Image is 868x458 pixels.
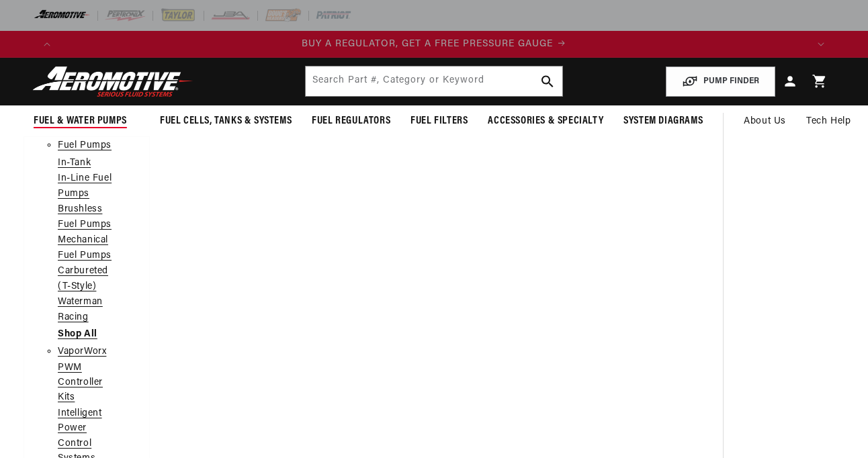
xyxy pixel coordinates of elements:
a: In-Line Fuel Pumps [58,171,116,201]
span: Accessories & Specialty [488,114,603,128]
a: About Us [734,105,796,138]
span: About Us [744,116,786,126]
a: Brushless Fuel Pumps [58,202,116,232]
button: Translation missing: en.sections.announcements.previous_announcement [34,31,60,58]
a: In-Tank [58,156,91,171]
button: search button [533,66,562,96]
img: Aeromotive [29,66,197,97]
a: Carbureted (T-Style) [58,264,116,294]
summary: Tech Help [796,105,861,138]
span: Fuel Regulators [312,114,390,128]
div: 1 of 4 [60,37,808,52]
span: Fuel Cells, Tanks & Systems [160,114,292,128]
a: Mechanical Fuel Pumps [58,233,116,263]
input: Search by Part Number, Category or Keyword [306,66,562,96]
summary: Fuel Filters [400,105,478,137]
span: System Diagrams [623,114,703,128]
span: Fuel Filters [410,114,468,128]
span: BUY A REGULATOR, GET A FREE PRESSURE GAUGE [302,39,553,49]
summary: Accessories & Specialty [478,105,613,137]
button: PUMP FINDER [666,66,775,97]
a: VaporWorx [58,345,106,359]
a: BUY A REGULATOR, GET A FREE PRESSURE GAUGE [60,37,808,52]
span: Fuel & Water Pumps [34,114,127,128]
a: Waterman Racing [58,295,116,325]
div: Announcement [60,37,808,52]
summary: Fuel & Water Pumps [24,105,150,137]
a: PWM Controller Kits [58,361,116,406]
span: Tech Help [806,114,851,129]
button: Translation missing: en.sections.announcements.next_announcement [808,31,834,58]
summary: Fuel Regulators [302,105,400,137]
a: Fuel Pumps [58,138,112,153]
a: Shop All [58,327,97,342]
summary: System Diagrams [613,105,713,137]
summary: Fuel Cells, Tanks & Systems [150,105,302,137]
